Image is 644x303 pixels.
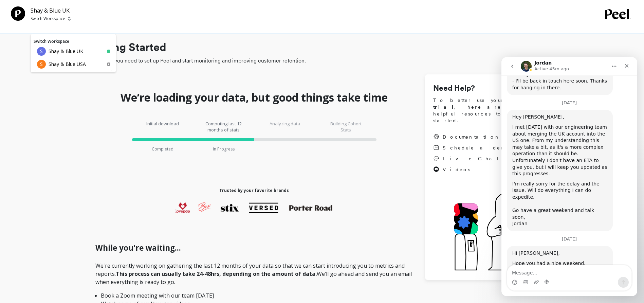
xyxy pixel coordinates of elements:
[433,133,509,140] a: Documentation
[37,60,46,69] div: S
[443,166,470,173] span: Videos
[37,47,46,56] div: S
[87,57,554,65] span: Everything you need to set up Peel and start monitoring and improving customer retention.
[433,166,509,173] a: Videos
[87,39,554,55] h1: Getting Started
[116,220,127,231] button: Send a message…
[121,91,388,104] h1: We’re loading your data, but good things take time
[203,121,244,133] p: Computing last 12 months of stats
[11,222,16,228] button: Emoji picker
[31,16,65,21] p: Switch Workspace
[116,270,317,278] strong: This process can usually take 24-48hrs, depending on the amount of data.
[68,16,71,21] img: picker
[31,6,71,15] p: Shay & Blue UK
[501,57,637,296] iframe: Intercom live chat
[443,133,500,140] span: Documentation
[443,144,509,151] span: Schedule a demo
[433,144,509,151] a: Schedule a demo
[21,222,27,228] button: Gif picker
[11,203,106,210] div: Hope you had a nice weekend.
[326,121,366,133] p: Building Cohort Stats
[5,189,111,294] div: Hi [PERSON_NAME],Hope you had a nice weekend.Our engineering team jumped in to help with this acc...
[219,188,289,193] h1: Trusted by your favorite brands
[49,48,83,55] p: Shay & Blue UK
[6,208,130,220] textarea: Message…
[43,222,49,228] button: Start recording
[32,222,38,228] button: Upload attachment
[152,146,173,152] p: Completed
[95,242,413,254] h1: While you're waiting...
[433,97,535,110] strong: 7 day trial
[34,38,69,44] a: Switch Workspace
[11,6,25,21] img: Team Profile
[142,121,183,133] p: Initial download
[11,193,106,200] div: Hi [PERSON_NAME],
[101,291,407,300] li: Book a Zoom meeting with our team [DATE]
[49,61,86,68] p: Shay & Blue USA
[433,97,546,124] span: To better use your , here are some helpful resources to get you started.
[443,155,498,162] span: Live Chat
[433,83,546,94] h1: Need Help?
[213,146,235,152] p: In Progress
[264,121,305,133] p: Analyzing data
